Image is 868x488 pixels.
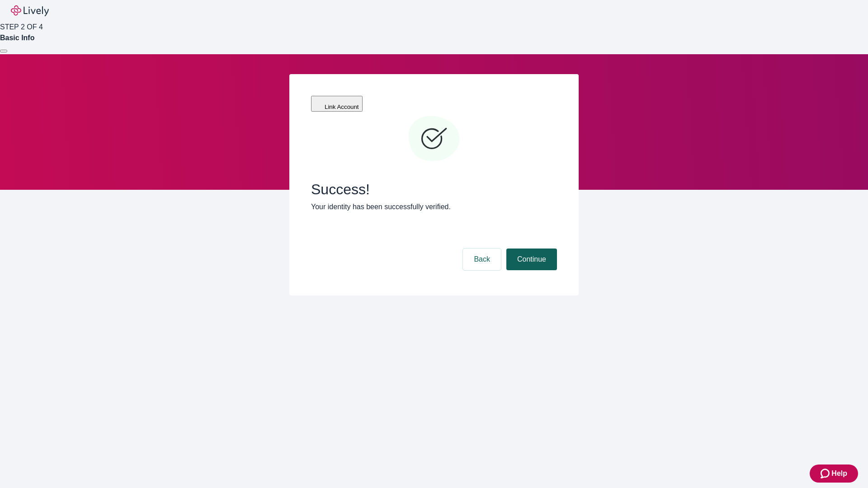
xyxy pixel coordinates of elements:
button: Zendesk support iconHelp [810,465,858,483]
span: Help [831,468,847,479]
svg: Zendesk support icon [821,468,831,479]
button: Continue [506,249,557,270]
span: Success! [311,181,557,198]
svg: Checkmark icon [407,112,461,166]
img: Lively [11,5,49,16]
button: Link Account [311,96,363,112]
button: Back [463,249,501,270]
p: Your identity has been successfully verified. [311,202,557,212]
